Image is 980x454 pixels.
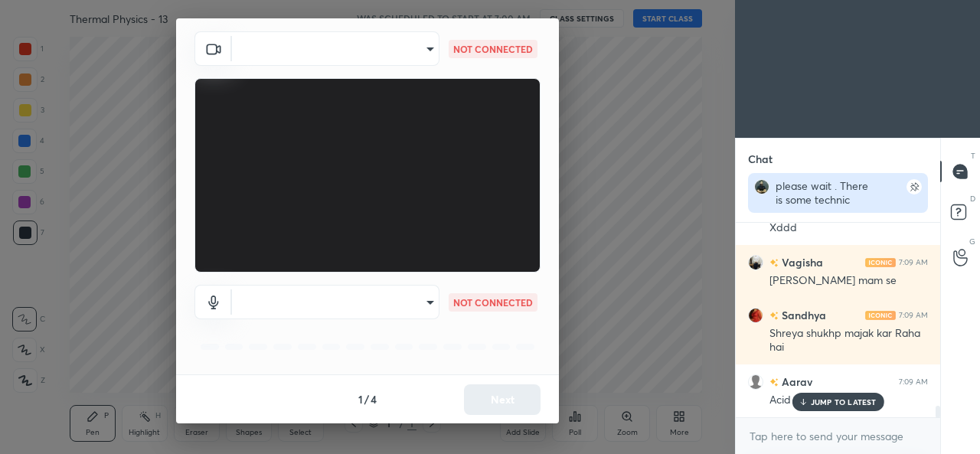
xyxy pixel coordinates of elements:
div: Shreya shukhp majak kar Raha hai [769,326,928,355]
img: no-rating-badge.077c3623.svg [769,259,779,267]
h4: / [364,391,369,407]
p: D [970,193,975,204]
div: ​ [232,31,439,66]
h6: Sandhya [779,307,826,323]
div: ​ [232,285,439,319]
div: 7:09 AM [899,311,928,320]
p: G [969,236,975,247]
img: no-rating-badge.077c3623.svg [769,378,779,387]
div: please wait . There is some technic error [776,179,874,220]
img: no-rating-badge.077c3623.svg [769,312,779,320]
p: Chat [736,139,785,179]
div: [PERSON_NAME] mam se [769,273,928,289]
h4: 1 [358,391,363,407]
div: Xddd [769,220,928,236]
p: NOT CONNECTED [453,296,533,309]
p: NOT CONNECTED [453,42,533,56]
div: 7:09 AM [899,377,928,387]
img: f58ef1a84aa445e9980ccb22e346ce40.png [754,179,769,194]
p: JUMP TO LATEST [811,397,877,407]
img: d0da649a08f844e488d176bf43cf4d3d.jpg [748,255,763,270]
div: grid [736,223,940,417]
img: iconic-light.a09c19a4.png [865,258,896,267]
img: default.png [748,374,763,390]
img: 2b924d2f9979419aa220008d4008501c.jpg [748,308,763,323]
div: 7:09 AM [899,258,928,267]
h4: 4 [371,391,377,407]
div: Acid sir sr [769,393,928,408]
h6: Aarav [779,374,812,390]
p: T [971,150,975,162]
h6: Vagisha [779,254,823,270]
img: iconic-light.a09c19a4.png [865,311,896,320]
